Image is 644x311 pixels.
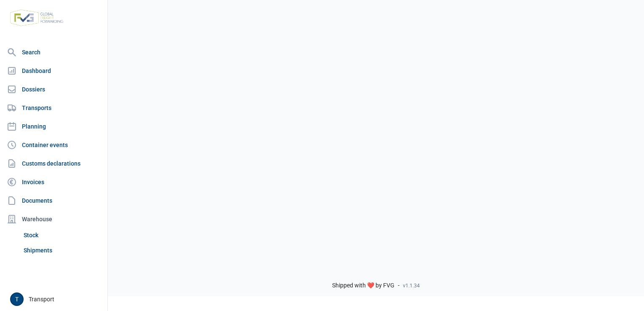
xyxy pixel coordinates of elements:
[3,81,104,98] a: Dossiers
[3,174,104,190] a: Invoices
[3,192,104,209] a: Documents
[3,99,104,116] a: Transports
[20,228,104,243] a: Stock
[7,6,67,29] img: FVG - Global freight forwarding
[20,243,104,258] a: Shipments
[3,62,104,79] a: Dashboard
[3,211,104,228] div: Warehouse
[3,137,104,153] a: Container events
[3,155,104,172] a: Customs declarations
[398,282,400,290] span: -
[332,282,394,290] span: Shipped with ❤️ by FVG
[3,44,104,61] a: Search
[3,118,104,135] a: Planning
[10,292,102,306] div: Transport
[403,282,420,289] span: v1.1.34
[10,292,24,306] button: T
